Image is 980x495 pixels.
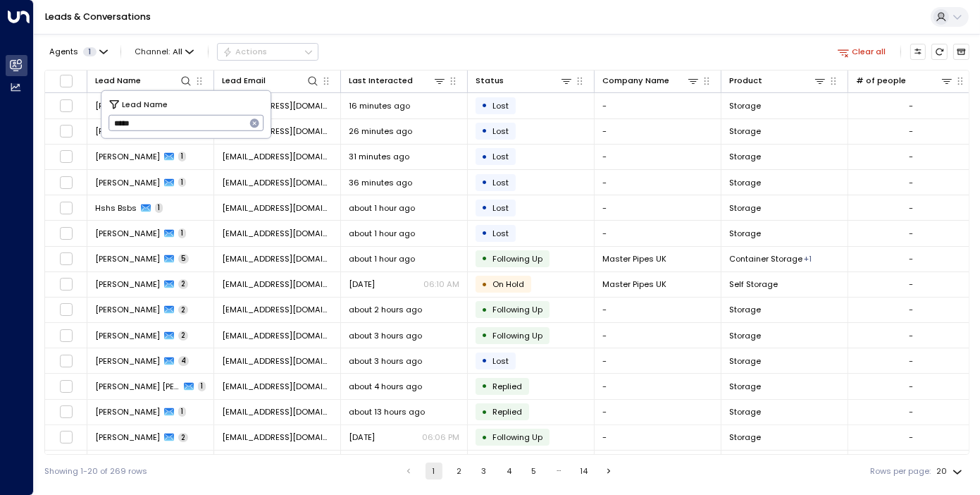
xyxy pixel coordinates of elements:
span: about 1 hour ago [349,202,415,214]
div: Status [476,74,573,87]
span: Following Up [492,253,542,264]
span: 2 [178,331,188,341]
div: • [482,453,488,472]
span: about 4 hours ago [349,381,422,392]
div: 20 [937,463,965,480]
div: Lead Name [95,74,192,87]
span: 36 minutes ago [349,177,412,188]
span: 1 [178,178,186,188]
span: Storage [729,228,761,239]
span: Yesterday [349,432,375,443]
span: Storage [729,406,761,417]
div: - [910,406,914,417]
span: Toggle select row [59,354,73,368]
button: Clear all [833,44,891,59]
span: Storage [729,177,761,188]
span: 1 [83,47,97,56]
span: prititanwar.kanu@gmail.com [222,381,333,392]
td: - [595,298,721,322]
button: Go to page 4 [500,463,517,479]
div: # of people [856,74,953,87]
span: about 3 hours ago [349,330,422,341]
span: Ayesha Anee [95,253,160,264]
label: Rows per page: [871,465,931,477]
span: 1 [178,228,186,238]
span: Emma Silk [95,355,160,367]
span: emmasilke@hotmail.com [222,355,333,367]
span: 2 [178,433,188,443]
span: Priti Priti [95,381,180,392]
div: • [482,377,488,396]
span: Billy Barnsley [95,432,160,443]
div: - [910,126,914,137]
span: David Jackson [95,406,160,417]
span: Storage [729,126,761,137]
span: Following Up [492,304,542,315]
div: Button group with a nested menu [217,43,318,60]
div: • [482,147,488,166]
a: Leads & Conversations [45,11,151,23]
td: - [595,170,721,195]
span: Lost [492,126,509,137]
span: nexerimir@gmail.com [222,151,333,162]
div: • [482,173,488,192]
div: - [910,355,914,367]
span: billybarnsley@mail.com [222,432,333,443]
span: Umair Ali [95,304,160,315]
td: - [595,195,721,220]
span: May 31, 2025 [349,279,375,290]
span: 31 minutes ago [349,151,409,162]
span: Lost [492,177,509,188]
span: Toggle select row [59,430,73,444]
span: 1 [198,381,206,391]
div: Company Name [602,74,700,87]
span: Storage [729,381,761,392]
button: Go to next page [601,463,618,479]
div: - [910,304,914,315]
span: Toggle select row [59,201,73,215]
button: Channel:All [130,44,199,59]
div: - [910,228,914,239]
span: Lost [492,228,509,239]
span: Toggle select row [59,176,73,190]
span: Storage [729,202,761,214]
td: - [595,374,721,398]
div: • [482,121,488,140]
span: about 13 hours ago [349,406,425,417]
span: about 3 hours ago [349,355,422,367]
span: Following Up [492,330,542,341]
div: - [910,100,914,111]
span: 4 [178,356,189,366]
div: - [910,381,914,392]
span: Ayesha Anee [95,279,160,290]
div: - [910,279,914,290]
span: 2 [178,305,188,315]
span: Josephine Kramer [95,151,160,162]
nav: pagination navigation [399,463,619,479]
span: about 1 hour ago [349,253,415,264]
span: Giacomo Alston [95,100,160,111]
span: Storage [729,100,761,111]
td: - [595,145,721,169]
div: # of people [856,74,906,87]
button: Customize [910,44,926,60]
span: Toggle select row [59,124,73,138]
button: Archived Leads [953,44,969,60]
span: 2 [178,279,188,289]
span: Toggle select row [59,252,73,266]
div: Lead Email [222,74,319,87]
span: Container Storage [729,253,802,264]
span: 5 [178,254,189,264]
span: about 2 hours ago [349,304,422,315]
span: Master Pipes UK [602,253,666,264]
button: Go to page 2 [450,463,467,479]
div: • [482,403,488,422]
td: - [595,323,721,348]
div: • [482,198,488,217]
div: - [910,432,914,443]
button: Actions [217,43,318,60]
span: uali@funonthego.co.uk [222,304,333,315]
span: 1 [178,407,186,417]
div: - [910,202,914,214]
div: Last Interacted [349,74,446,87]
